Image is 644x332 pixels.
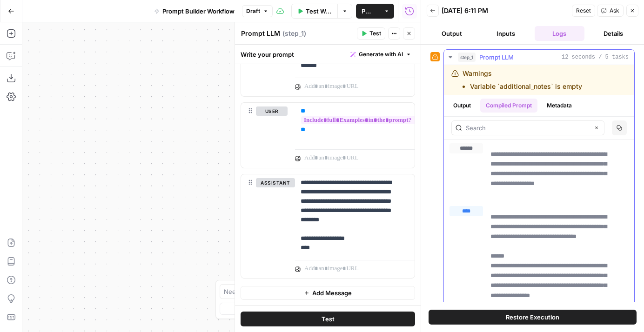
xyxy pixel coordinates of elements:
button: Generate with AI [347,48,415,60]
button: Logs [535,26,585,41]
span: Test Workflow [306,7,332,16]
button: 12 seconds / 5 tasks [444,50,634,65]
span: Test [369,29,381,38]
span: Reset [576,7,591,15]
button: Ask [597,5,624,17]
button: Details [588,26,638,41]
div: Write your prompt [235,45,421,64]
span: Publish [362,7,373,16]
span: Ask [610,7,619,15]
button: Output [448,99,476,113]
span: Generate with AI [359,50,403,59]
button: Test [241,312,415,326]
button: Test [357,27,385,40]
span: Prompt Builder Workflow [162,7,235,16]
button: Prompt Builder Workflow [148,4,240,19]
span: step_1 [458,53,476,62]
button: Reset [572,5,595,17]
button: Compiled Prompt [480,99,537,113]
span: Prompt LLM [479,53,514,62]
button: Restore Execution [429,310,637,325]
button: Test Workflow [291,4,338,19]
button: Metadata [541,99,577,113]
div: assistant [241,174,288,279]
span: Test [322,314,335,324]
button: assistant [256,178,295,187]
span: Add Message [312,288,352,298]
input: Search [466,123,589,133]
button: Publish [356,4,379,19]
div: Warnings [463,69,582,91]
span: ( step_1 ) [282,29,306,38]
button: Draft [242,5,273,17]
button: Add Message [241,286,415,300]
span: Draft [246,7,260,15]
span: 12 seconds / 5 tasks [562,53,629,61]
div: 12 seconds / 5 tasks [444,65,634,327]
textarea: Prompt LLM [241,29,280,38]
button: user [256,106,288,116]
button: Output [427,26,477,41]
button: Inputs [481,26,531,41]
div: user [241,103,288,168]
li: Variable `additional_notes` is empty [470,82,582,91]
span: Restore Execution [506,312,559,322]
